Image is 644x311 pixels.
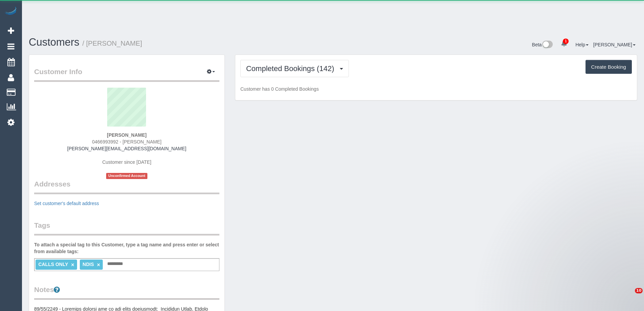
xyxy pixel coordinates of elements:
[34,201,99,206] a: Set customer's default address
[82,262,94,267] span: NDIS
[82,40,142,47] small: / [PERSON_NAME]
[593,42,636,47] a: [PERSON_NAME]
[246,64,337,73] span: Completed Bookings (142)
[635,288,643,293] span: 10
[34,67,219,82] legend: Customer Info
[586,60,632,74] button: Create Booking
[67,146,186,151] a: [PERSON_NAME][EMAIL_ADDRESS][DOMAIN_NAME]
[38,262,68,267] span: CALLS ONLY
[92,139,161,145] span: 0466993992 - [PERSON_NAME]
[621,288,637,304] iframe: Intercom live chat
[240,86,632,92] p: Customer has 0 Completed Bookings
[71,262,74,268] a: ×
[542,41,553,49] img: New interface
[575,42,589,47] a: Help
[34,285,219,300] legend: Notes
[29,36,79,48] a: Customers
[97,262,100,268] a: ×
[532,42,553,47] a: Beta
[106,173,147,179] span: Unconfirmed Account
[34,220,219,236] legend: Tags
[34,241,219,255] label: To attach a special tag to this Customer, type a tag name and press enter or select from availabl...
[102,159,151,165] span: Customer since [DATE]
[563,39,569,44] span: 1
[107,132,146,138] strong: [PERSON_NAME]
[557,37,571,51] a: 1
[240,60,349,77] button: Completed Bookings (142)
